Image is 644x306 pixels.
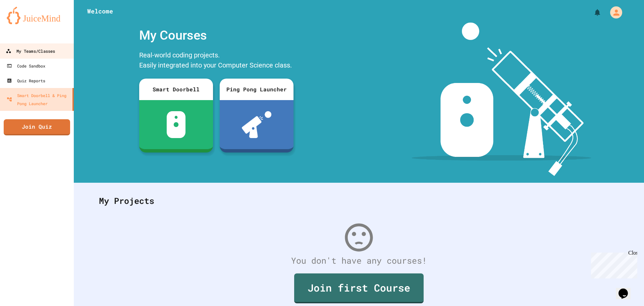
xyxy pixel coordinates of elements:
[3,3,46,43] div: Chat with us now!Close
[294,273,424,303] a: Join first Course
[588,250,637,278] iframe: chat widget
[6,47,55,55] div: My Teams/Classes
[7,7,67,24] img: logo-orange.svg
[136,48,297,74] div: Real-world coding projects. Easily integrated into your Computer Science class.
[7,62,45,70] div: Code Sandbox
[616,279,637,299] iframe: chat widget
[92,188,626,214] div: My Projects
[220,79,293,100] div: Ping Pong Launcher
[242,111,272,138] img: ppl-with-ball.png
[7,91,70,107] div: Smart Doorbell & Ping Pong Launcher
[412,23,591,176] img: banner-image-my-projects.png
[581,7,603,18] div: My Notifications
[92,254,626,267] div: You don't have any courses!
[4,119,70,135] a: Join Quiz
[136,23,297,48] div: My Courses
[167,111,186,138] img: sdb-white.svg
[139,79,213,100] div: Smart Doorbell
[7,77,45,85] div: Quiz Reports
[603,5,624,20] div: My Account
